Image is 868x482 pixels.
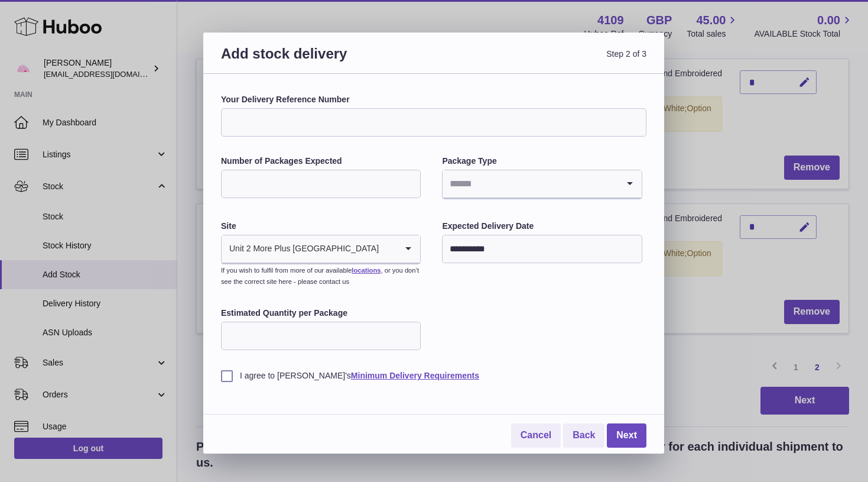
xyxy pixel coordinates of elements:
small: If you wish to fulfil from more of our available , or you don’t see the correct site here - pleas... [221,267,419,285]
h3: Add stock delivery [221,44,434,77]
label: Your Delivery Reference Number [221,94,646,105]
input: Search for option [443,170,617,198]
a: Back [563,423,604,448]
label: Site [221,221,421,232]
a: locations [352,267,381,274]
span: Unit 2 More Plus [GEOGRAPHIC_DATA] [222,235,379,263]
label: Package Type [442,156,642,167]
span: Step 2 of 3 [434,44,646,77]
label: Number of Packages Expected [221,156,421,167]
label: I agree to [PERSON_NAME]'s [221,370,646,381]
a: Minimum Delivery Requirements [351,371,479,380]
div: Search for option [222,235,420,264]
div: Search for option [443,170,641,199]
input: Search for option [379,235,396,263]
label: Expected Delivery Date [442,221,642,232]
a: Next [607,423,646,448]
label: Estimated Quantity per Package [221,308,421,319]
a: Cancel [511,423,561,448]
